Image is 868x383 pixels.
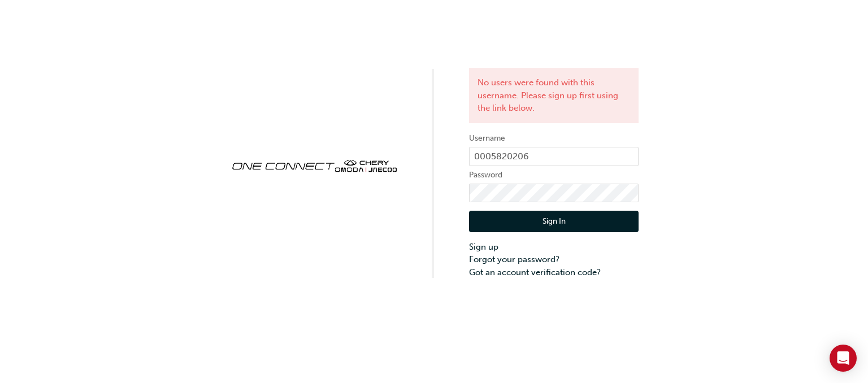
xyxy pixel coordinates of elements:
a: Forgot your password? [469,253,639,266]
label: Password [469,168,639,182]
div: No users were found with this username. Please sign up first using the link below. [469,68,639,123]
label: Username [469,132,639,145]
button: Sign In [469,211,639,232]
a: Sign up [469,241,639,254]
input: Username [469,147,639,166]
div: Open Intercom Messenger [830,345,857,372]
img: oneconnect [229,150,399,180]
a: Got an account verification code? [469,266,639,279]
